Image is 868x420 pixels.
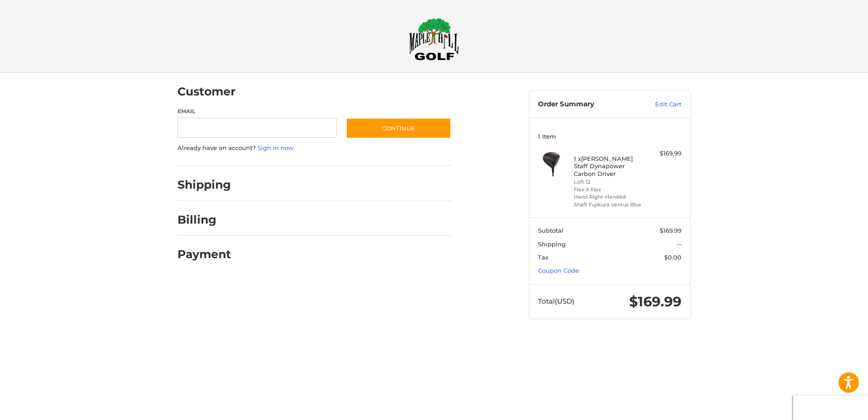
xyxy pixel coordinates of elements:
[538,100,636,109] h3: Order Summary
[574,178,643,186] li: Loft 12
[538,254,548,261] span: Tax
[538,240,566,248] span: Shipping
[346,118,451,139] button: Continue
[629,293,681,310] span: $169.99
[178,85,236,99] h2: Customer
[257,144,294,151] a: Sign in now
[636,100,681,109] a: Edit Cart
[574,201,643,209] li: Shaft Fujikura Ventus Blue
[178,178,231,192] h2: Shipping
[409,18,459,60] img: Maple Hill Golf
[178,107,337,115] label: Email
[574,193,643,201] li: Hand Right-Handed
[574,155,643,177] h4: 1 x [PERSON_NAME] Staff Dynapower Carbon Driver
[178,247,231,261] h2: Payment
[538,297,574,305] span: Total (USD)
[538,227,563,234] span: Subtotal
[793,395,868,420] iframe: Google Customer Reviews
[574,186,643,194] li: Flex A Flex
[538,133,681,140] h3: 1 Item
[178,213,231,227] h2: Billing
[677,240,681,248] span: --
[178,144,451,153] p: Already have an account?
[646,149,681,158] div: $169.99
[664,254,681,261] span: $0.00
[660,227,681,234] span: $169.99
[538,267,579,274] a: Coupon Code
